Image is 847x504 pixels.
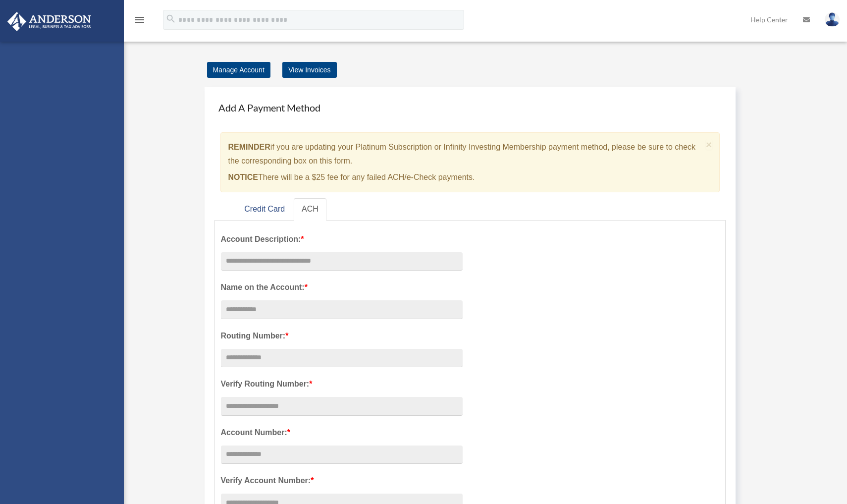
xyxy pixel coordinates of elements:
[282,62,336,78] a: View Invoices
[228,173,258,181] strong: NOTICE
[294,198,326,221] a: ACH
[221,377,463,391] label: Verify Routing Number:
[4,12,94,31] img: Anderson Advisors Platinum Portal
[825,12,840,27] img: User Pic
[207,62,270,78] a: Manage Account
[228,170,702,184] p: There will be a $25 fee for any failed ACH/e-Check payments.
[221,474,463,488] label: Verify Account Number:
[706,139,712,150] button: Close
[134,14,146,26] i: menu
[221,232,463,246] label: Account Description:
[221,426,463,440] label: Account Number:
[228,143,270,151] strong: REMINDER
[134,17,146,26] a: menu
[220,132,720,192] div: if you are updating your Platinum Subscription or Infinity Investing Membership payment method, p...
[214,97,726,118] h4: Add A Payment Method
[221,280,463,294] label: Name on the Account:
[165,13,176,24] i: search
[221,329,463,343] label: Routing Number:
[236,198,293,221] a: Credit Card
[706,139,712,150] span: ×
